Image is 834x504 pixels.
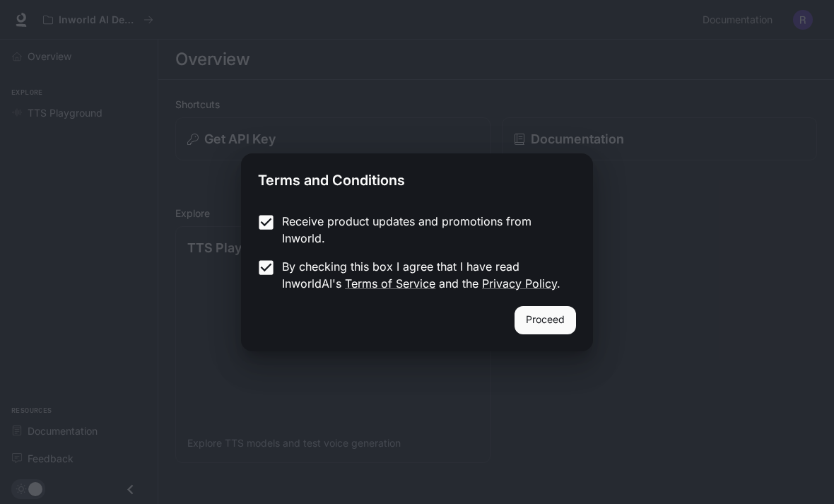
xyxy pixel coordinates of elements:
p: Receive product updates and promotions from Inworld. [282,213,565,247]
a: Terms of Service [345,276,435,291]
a: Privacy Policy [482,276,557,291]
h2: Terms and Conditions [241,153,593,201]
button: Proceed [515,306,576,334]
p: By checking this box I agree that I have read InworldAI's and the . [282,258,565,292]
